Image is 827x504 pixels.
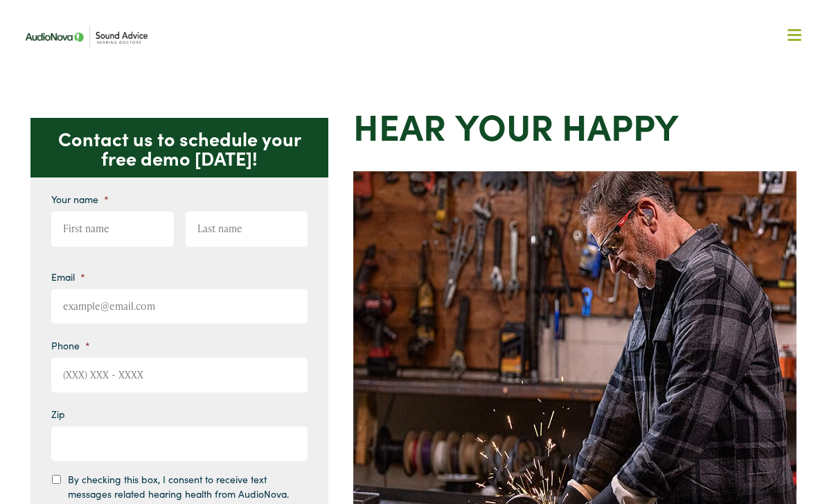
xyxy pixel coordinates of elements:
strong: Hear [353,100,446,150]
input: Last name [186,211,308,246]
input: (XXX) XXX - XXXX [51,358,308,392]
strong: your Happy [455,100,679,150]
a: What We Offer [27,55,810,98]
label: Your name [51,193,109,205]
label: Zip [51,408,65,420]
input: First name [51,211,174,246]
input: example@email.com [51,289,308,324]
label: Email [51,270,85,283]
p: Contact us to schedule your free demo [DATE]! [30,118,328,177]
label: Phone [51,339,90,351]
